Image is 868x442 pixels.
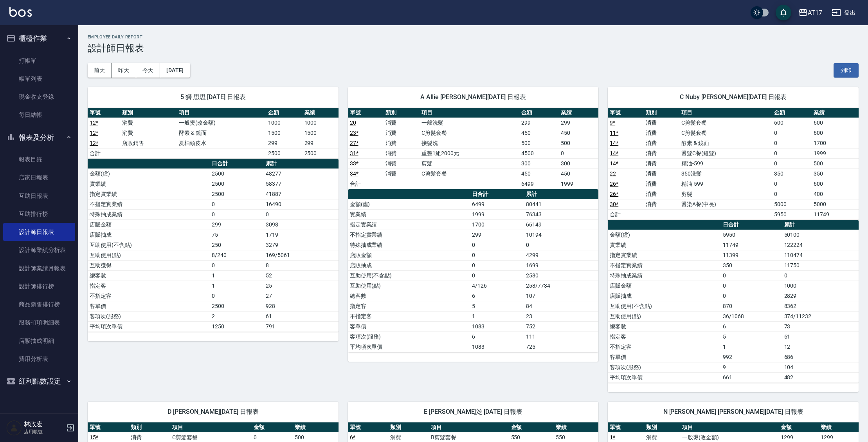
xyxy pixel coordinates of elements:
td: 0 [721,291,782,301]
td: 1250 [210,321,264,331]
td: 73 [782,321,859,331]
td: 0 [470,240,524,250]
td: 互助使用(點) [348,281,470,291]
th: 業績 [559,108,598,118]
td: 4500 [519,148,559,158]
td: 互助使用(不含點) [88,240,210,250]
h5: 林政宏 [24,420,64,428]
a: 帳單列表 [3,70,75,88]
h2: Employee Daily Report [88,34,859,40]
td: 104 [782,362,859,372]
td: 平均項次單價 [348,342,470,352]
td: 2 [210,311,264,321]
td: 不指定客 [88,291,210,301]
td: 5950 [772,209,812,219]
th: 單號 [348,108,384,118]
td: 0 [210,291,264,301]
td: 350洗髮 [679,168,772,179]
td: 4/126 [470,281,524,291]
td: 1000 [303,118,339,128]
td: 總客數 [608,321,721,331]
td: 41887 [264,189,338,199]
td: 0 [721,270,782,281]
td: 總客數 [348,291,470,301]
td: 80441 [524,199,598,209]
td: 8 [264,260,338,270]
td: 25 [264,281,338,291]
td: 27 [264,291,338,301]
td: 燙髮C餐(短髮) [679,148,772,158]
td: 0 [524,240,598,250]
a: 現金收支登錄 [3,88,75,106]
td: 500 [812,158,859,168]
td: 61 [782,331,859,342]
td: 36/1068 [721,311,782,321]
th: 單號 [608,422,644,433]
td: 消費 [384,148,420,158]
td: 0 [210,199,264,209]
td: 0 [721,281,782,291]
td: 客單價 [348,321,470,331]
th: 單號 [608,108,643,118]
td: 1500 [303,128,339,138]
td: 299 [266,138,302,148]
td: 消費 [644,189,679,199]
h3: 設計師日報表 [88,43,859,54]
button: 昨天 [112,63,136,78]
td: 725 [524,342,598,352]
th: 類別 [644,108,679,118]
th: 業績 [812,108,859,118]
td: 9 [721,362,782,372]
td: 122224 [782,240,859,250]
td: 指定實業績 [88,189,210,199]
td: 10194 [524,230,598,240]
td: 300 [559,158,598,168]
td: 剪髮 [679,189,772,199]
th: 類別 [129,422,170,433]
td: 111 [524,331,598,342]
a: 22 [610,170,616,177]
td: 0 [772,148,812,158]
td: 500 [559,138,598,148]
td: 8/240 [210,250,264,260]
td: 661 [721,372,782,382]
td: 0 [772,128,812,138]
a: 打帳單 [3,52,75,70]
span: C Nuby [PERSON_NAME][DATE] 日報表 [617,93,849,101]
td: 不指定客 [348,311,470,321]
table: a dense table [348,189,599,352]
td: 5 [721,331,782,342]
td: 1083 [470,342,524,352]
th: 類別 [388,422,429,433]
td: 平均項次單價 [88,321,210,331]
td: 75 [210,230,264,240]
td: 107 [524,291,598,301]
th: 單號 [348,422,389,433]
td: C剪髮套餐 [420,128,519,138]
td: 消費 [120,118,177,128]
td: 客單價 [88,301,210,311]
td: 合計 [88,148,120,158]
td: 600 [772,118,812,128]
td: 一般洗髮 [420,118,519,128]
td: 250 [210,240,264,250]
td: 消費 [644,168,679,179]
td: 1500 [266,128,302,138]
td: 5950 [721,230,782,240]
td: 1 [210,270,264,281]
td: 店販金額 [348,250,470,260]
td: 1700 [812,138,859,148]
td: 1700 [470,219,524,230]
th: 項目 [177,108,266,118]
td: 0 [210,209,264,219]
td: 258/7734 [524,281,598,291]
th: 項目 [429,422,509,433]
p: 店用帳號 [24,428,64,435]
table: a dense table [348,108,599,189]
td: 特殊抽成業績 [608,270,721,281]
img: Logo [9,7,32,17]
th: 項目 [420,108,519,118]
td: 指定客 [608,331,721,342]
td: 店販金額 [88,219,210,230]
th: 日合計 [470,189,524,199]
